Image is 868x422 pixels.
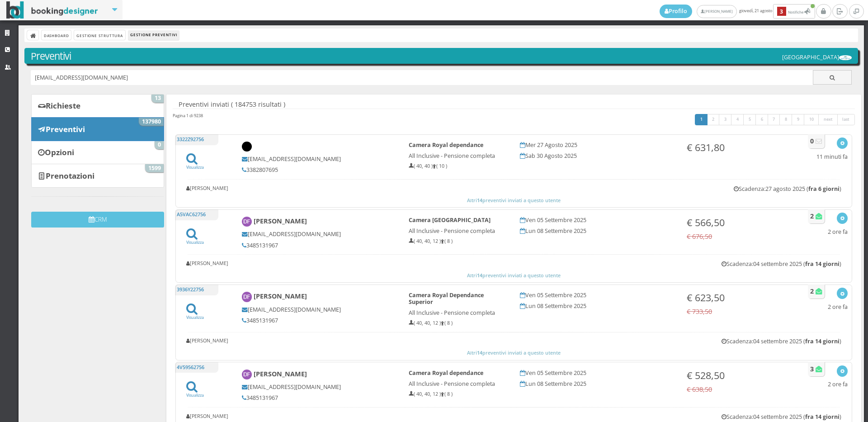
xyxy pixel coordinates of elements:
h3: € 566,50 [687,217,786,228]
h5: 2 ore fa [828,303,848,310]
h5: 3485131967 [242,242,396,249]
h5: 3485131967 [242,317,396,324]
a: Prenotazioni 1599 [31,164,164,187]
h5: Scadenza: [722,413,841,420]
h5: [EMAIL_ADDRESS][DOMAIN_NAME] [242,231,396,237]
h5: 3382807695 [242,166,396,173]
h6: ( 40, 40 ) ( 10 ) [409,163,508,169]
h5: All Inclusive - Pensione completa [409,228,508,234]
h5: [EMAIL_ADDRESS][DOMAIN_NAME] [242,306,396,313]
h5: A5VAC62756 [175,209,218,220]
img: ea773b7e7d3611ed9c9d0608f5526cb6.png [839,55,852,60]
span: 13 [151,95,164,103]
button: CRM [31,212,164,228]
h5: Lun 08 Settembre 2025 [520,303,675,309]
span: 0 [155,141,164,149]
h5: Lun 08 Settembre 2025 [520,228,675,234]
h5: Mer 27 Agosto 2025 [520,142,675,148]
b: 14 [477,349,482,356]
b: fra 6 giorni [808,185,840,193]
a: 7 [768,114,781,126]
input: Ricerca cliente - (inserisci il codice, il nome, il cognome, il numero di telefono o la mail) [31,70,813,85]
a: Visualizza [186,158,204,170]
h6: ( 40, 40, 12 ) ( 8 ) [409,320,508,326]
h6: [PERSON_NAME] [186,413,228,419]
h5: Sab 30 Agosto 2025 [520,152,675,159]
h5: Ven 05 Settembre 2025 [520,370,675,376]
button: 3Notifiche [773,4,815,19]
button: Altri14preventivi inviati a questo utente [180,349,848,357]
h4: € 676,50 [687,232,786,240]
h5: All Inclusive - Pensione completa [409,380,508,387]
a: Visualizza [186,308,204,320]
a: Profilo [660,5,692,18]
h5: Ven 05 Settembre 2025 [520,292,675,299]
b: 3 [777,7,786,16]
h5: 3936Y22756 [175,284,218,295]
b: Preventivi [46,124,85,134]
h5: Ven 05 Settembre 2025 [520,217,675,223]
b: fra 14 giorni [805,337,840,345]
b: Camera Royal dependance [409,369,483,377]
b: 14 [477,272,482,279]
a: Dashboard [42,30,71,40]
a: Preventivi 137980 [31,117,164,141]
span: 1599 [145,164,164,172]
h5: 2 ore fa [828,381,848,388]
b: Prenotazioni [46,171,94,181]
h4: € 733,50 [687,308,786,315]
h5: All Inclusive - Pensione completa [409,152,508,159]
a: 5 [743,114,756,126]
h6: [PERSON_NAME] [186,338,228,344]
button: Altri14preventivi inviati a questo utente [180,196,848,204]
button: Altri14preventivi inviati a questo utente [180,271,848,280]
a: last [837,114,855,126]
b: fra 14 giorni [805,413,840,421]
img: Davide Fistolera [242,370,252,380]
b: [PERSON_NAME] [254,370,307,378]
h3: € 623,50 [687,292,786,303]
h3: € 631,80 [687,142,786,153]
h5: [EMAIL_ADDRESS][DOMAIN_NAME] [242,156,396,162]
h3: € 528,50 [687,370,786,381]
h5: 11 minuti fa [816,153,848,160]
b: [PERSON_NAME] [254,217,307,225]
span: giovedì, 21 agosto [660,4,816,19]
span: 04 settembre 2025 ( ) [753,337,841,345]
a: Richieste 13 [31,94,164,118]
b: 3 [810,365,814,373]
span: 04 settembre 2025 ( ) [753,260,841,268]
h6: ( 40, 40, 12 ) ( 8 ) [409,391,508,397]
b: 2 [810,287,814,295]
h6: [PERSON_NAME] [186,185,228,191]
h5: Lun 08 Settembre 2025 [520,380,675,387]
a: 10 [804,114,819,126]
a: 1 [695,114,708,126]
img: Davide Fistolera [242,217,252,227]
b: 0 [810,137,814,145]
a: Visualizza [186,386,204,398]
a: Visualizza [186,233,204,245]
h4: € 638,50 [687,385,786,393]
h5: Scadenza: [722,261,841,267]
b: Camera Royal Dependance Superior [409,291,484,306]
h6: ( 40, 40, 12 ) ( 8 ) [409,238,508,244]
a: Gestione Struttura [74,30,125,40]
a: 8 [779,114,793,126]
a: 3 [719,114,732,126]
span: 137980 [139,118,164,126]
a: 2 [707,114,720,126]
a: 4 [731,114,744,126]
span: 04 settembre 2025 ( ) [753,413,841,421]
h5: 4V59562756 [175,362,218,373]
b: [PERSON_NAME] [254,292,307,300]
h5: All Inclusive - Pensione completa [409,309,508,316]
a: 6 [755,114,769,126]
b: 14 [477,197,482,204]
h5: Scadenza: [722,338,841,345]
span: 27 agosto 2025 ( ) [765,185,841,193]
b: Opzioni [45,147,74,157]
li: Gestione Preventivi [128,30,179,40]
h5: [EMAIL_ADDRESS][DOMAIN_NAME] [242,384,396,390]
b: fra 14 giorni [805,260,840,268]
